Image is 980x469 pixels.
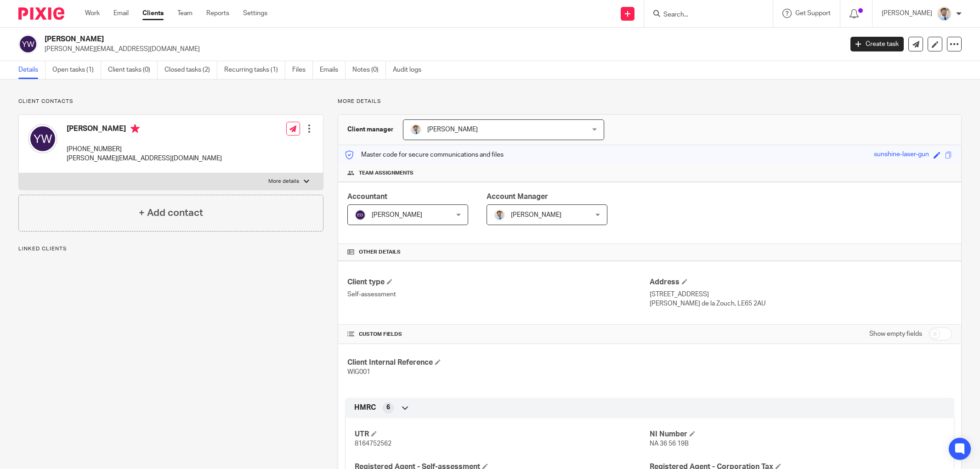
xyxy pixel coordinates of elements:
a: Work [85,9,100,18]
a: Emails [320,61,346,79]
h4: NI Number [650,429,945,439]
span: Accountant [347,193,387,200]
h4: + Add contact [139,206,203,220]
p: [PERSON_NAME] de la Zouch, LE65 2AU [650,299,952,308]
a: Files [292,61,313,79]
span: WIG001 [347,369,370,375]
input: Search [663,11,745,19]
p: More details [338,98,962,105]
p: [PERSON_NAME] [882,9,932,18]
a: Email [113,9,129,18]
a: Audit logs [393,61,428,79]
a: Settings [243,9,267,18]
img: svg%3E [18,34,38,54]
h2: [PERSON_NAME] [45,34,678,44]
p: [PERSON_NAME][EMAIL_ADDRESS][DOMAIN_NAME] [45,45,837,54]
img: svg%3E [28,124,57,153]
a: Team [177,9,193,18]
span: Other details [359,249,401,256]
div: sunshine-laser-gun [874,150,929,160]
a: Recurring tasks (1) [224,61,285,79]
span: Get Support [795,10,831,17]
img: Pixie [18,7,64,20]
p: Master code for secure communications and files [345,150,504,159]
span: Account Manager [487,193,548,200]
i: Primary [130,124,140,133]
a: Details [18,61,45,79]
h4: Client Internal Reference [347,358,650,367]
h4: [PERSON_NAME] [67,124,222,136]
a: Open tasks (1) [52,61,101,79]
img: 1693835698283.jfif [937,6,952,21]
a: Create task [850,37,904,51]
span: [PERSON_NAME] [427,126,478,133]
p: [PHONE_NUMBER] [67,145,222,154]
a: Closed tasks (2) [164,61,217,79]
img: 1693835698283.jfif [494,209,505,220]
a: Client tasks (0) [108,61,158,79]
p: More details [268,178,299,185]
span: [PERSON_NAME] [511,212,561,218]
img: 1693835698283.jfif [410,124,421,135]
span: HMRC [354,403,376,412]
h4: UTR [355,429,650,439]
span: NA 36 56 19B [650,441,689,447]
p: [STREET_ADDRESS] [650,290,952,299]
img: svg%3E [355,209,366,220]
span: [PERSON_NAME] [372,212,422,218]
span: 6 [386,403,390,412]
label: Show empty fields [869,329,922,339]
p: Client contacts [18,98,323,105]
span: 8164752562 [355,441,391,447]
h4: Client type [347,277,650,287]
p: Self-assessment [347,290,650,299]
a: Clients [142,9,164,18]
h4: Address [650,277,952,287]
p: [PERSON_NAME][EMAIL_ADDRESS][DOMAIN_NAME] [67,154,222,163]
h3: Client manager [347,125,394,134]
span: Team assignments [359,170,414,177]
h4: CUSTOM FIELDS [347,331,650,338]
a: Reports [206,9,229,18]
a: Notes (0) [352,61,386,79]
p: Linked clients [18,245,323,253]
